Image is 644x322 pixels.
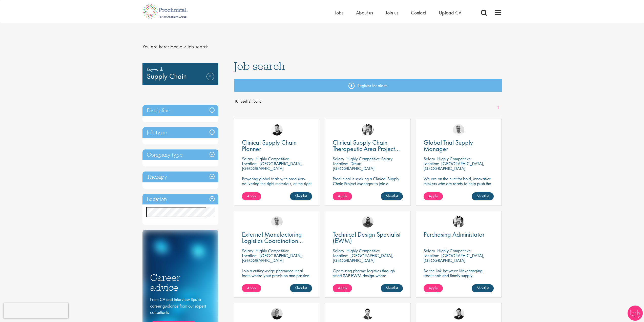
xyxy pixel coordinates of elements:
[242,284,261,292] a: Apply
[234,98,502,105] span: 10 result(s) found
[333,231,403,244] a: Technical Design Specialist (EWM)
[142,127,218,138] h3: Job type
[290,284,312,292] a: Shortlist
[424,248,435,254] span: Salary
[242,230,303,251] span: External Manufacturing Logistics Coordination Support
[424,156,435,162] span: Salary
[453,216,464,228] img: Edward Little
[424,161,439,166] span: Location:
[333,253,348,258] span: Location:
[242,253,257,258] span: Location:
[362,216,373,228] img: Ashley Bennett
[170,43,182,50] a: breadcrumb link
[333,253,393,263] p: [GEOGRAPHIC_DATA], [GEOGRAPHIC_DATA]
[271,124,283,136] img: Anderson Maldonado
[333,192,352,200] a: Apply
[333,230,401,245] span: Technical Design Specialist (EWM)
[453,124,464,136] img: Joshua Bye
[411,9,426,16] a: Contact
[424,253,439,258] span: Location:
[183,43,186,50] span: >
[424,138,473,153] span: Global Trial Supply Manager
[142,149,218,160] h3: Company type
[242,248,253,254] span: Salary
[242,161,303,171] p: [GEOGRAPHIC_DATA], [GEOGRAPHIC_DATA]
[424,230,485,239] span: Purchasing Administator
[271,308,283,319] img: Emma Pretorious
[494,105,502,111] a: 1
[381,192,403,200] a: Shortlist
[429,193,438,199] span: Apply
[439,9,461,16] a: Upload CV
[333,138,400,159] span: Clinical Supply Chain Therapeutic Area Project Manager
[242,253,303,263] p: [GEOGRAPHIC_DATA], [GEOGRAPHIC_DATA]
[150,273,211,292] h3: Career advice
[424,231,494,238] a: Purchasing Administator
[333,268,403,288] p: Optimizing pharma logistics through smart SAP EWM design-where precision meets performance in eve...
[242,161,257,166] span: Location:
[142,63,218,85] div: Supply Chain
[386,9,398,16] span: Join us
[142,194,218,205] h3: Location
[333,161,348,166] span: Location:
[333,176,403,200] p: Proclinical is seeking a Clinical Supply Chain Project Manager to join a dynamic team dedicated t...
[333,284,352,292] a: Apply
[424,192,443,200] a: Apply
[247,193,256,199] span: Apply
[333,139,403,152] a: Clinical Supply Chain Therapeutic Area Project Manager
[247,285,256,291] span: Apply
[338,285,347,291] span: Apply
[453,308,464,319] img: Anderson Maldonado
[256,156,289,162] p: Highly Competitive
[206,73,214,87] a: Remove
[242,192,261,200] a: Apply
[335,9,343,16] a: Jobs
[362,308,373,319] img: Joshua Godden
[437,248,471,254] p: Highly Competitive
[472,192,494,200] a: Shortlist
[242,156,253,162] span: Salary
[424,139,494,152] a: Global Trial Supply Manager
[424,253,484,263] p: [GEOGRAPHIC_DATA], [GEOGRAPHIC_DATA]
[424,161,484,171] p: [GEOGRAPHIC_DATA], [GEOGRAPHIC_DATA]
[356,9,373,16] a: About us
[429,285,438,291] span: Apply
[333,156,344,162] span: Salary
[242,138,297,153] span: Clinical Supply Chain Planner
[142,172,218,182] h3: Therapy
[424,268,494,278] p: Be the link between life-changing treatments and timely supply.
[424,284,443,292] a: Apply
[338,193,347,199] span: Apply
[362,124,373,136] img: Edward Little
[381,284,403,292] a: Shortlist
[290,192,312,200] a: Shortlist
[142,43,169,50] span: You are here:
[242,268,312,288] p: Join a cutting-edge pharmaceutical team where your precision and passion for supply chain will he...
[242,176,312,191] p: Powering global trials with precision-delivering the right materials, at the right time, every time.
[242,231,312,244] a: External Manufacturing Logistics Coordination Support
[256,248,289,254] p: Highly Competitive
[628,306,643,321] img: Chatbot
[424,176,494,196] p: We are on the hunt for bold, innovative thinkers who are ready to help push the boundaries of sci...
[472,284,494,292] a: Shortlist
[242,139,312,152] a: Clinical Supply Chain Planner
[142,105,218,116] h3: Discipline
[333,161,375,171] p: Dreux, [GEOGRAPHIC_DATA]
[271,216,283,228] img: Joshua Bye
